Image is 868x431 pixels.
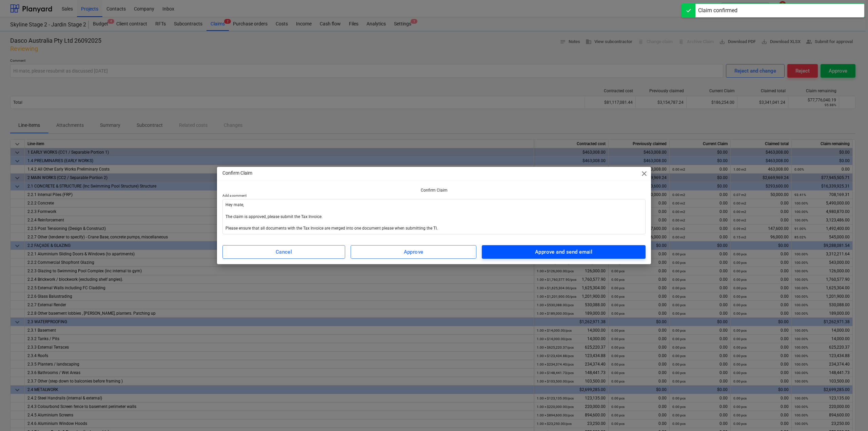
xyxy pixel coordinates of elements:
div: Approve [404,248,423,256]
button: Cancel [222,245,345,259]
div: Approve and send email [535,248,592,256]
div: Cancel [276,248,292,256]
span: close [640,170,648,178]
p: Confirm Claim [222,188,646,193]
button: Approve [351,245,476,259]
p: Add a comment [222,193,646,199]
textarea: Hey mate, The claim is approved, please submit the Tax Invoice. Please ensure that all documents ... [222,199,646,234]
iframe: Chat Widget [834,398,868,431]
div: Claim confirmed [698,6,737,15]
p: Confirm Claim [222,170,252,177]
button: Approve and send email [482,245,646,259]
